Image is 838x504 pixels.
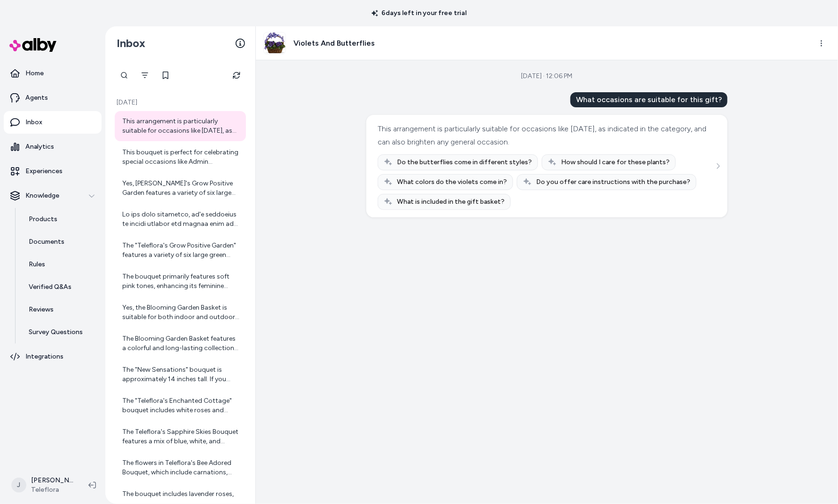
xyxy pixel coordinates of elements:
[29,328,83,337] p: Survey Questions
[31,485,73,495] span: Teleflora
[25,69,44,78] p: Home
[29,260,45,269] p: Rules
[712,160,724,172] button: See more
[115,98,246,107] p: [DATE]
[115,235,246,265] a: The "Teleflora's Grow Positive Garden" features a variety of six large green echeveria succulents...
[122,148,240,167] div: This bouquet is perfect for celebrating special occasions like Admin Professionals Week, birthday...
[4,87,102,109] a: Agents
[122,179,240,198] div: Yes, [PERSON_NAME]'s Grow Positive Garden features a variety of six large green echeveria succule...
[122,272,240,291] div: The bouquet primarily features soft pink tones, enhancing its feminine appeal.
[25,191,59,200] p: Knowledge
[115,297,246,328] a: Yes, the Blooming Garden Basket is suitable for both indoor and outdoor use. It thrives best in b...
[29,305,54,314] p: Reviews
[4,62,102,85] a: Home
[4,136,102,158] a: Analytics
[25,352,63,361] p: Integrations
[9,38,56,52] img: alby Logo
[293,38,375,49] h3: Violets And Butterflies
[115,328,246,359] a: The Blooming Garden Basket features a colorful and long-lasting collection of mixed plants, inclu...
[25,93,48,103] p: Agents
[115,142,246,172] a: This bouquet is perfect for celebrating special occasions like Admin Professionals Week, birthday...
[19,276,102,298] a: Verified Q&As
[29,237,64,247] p: Documents
[227,66,246,85] button: Refresh
[397,177,507,187] span: What colors do the violets come in?
[115,204,246,234] a: Lo ips dolo sitametco, ad'e seddoeius te incidi utlabor etd magnaa enim adm veniamq-nostrude ul l...
[122,303,240,322] div: Yes, the Blooming Garden Basket is suitable for both indoor and outdoor use. It thrives best in b...
[29,282,71,292] p: Verified Q&As
[19,231,102,253] a: Documents
[397,197,505,207] span: What is included in the gift basket?
[264,32,285,54] img: VioletsAndButterflies
[366,8,473,18] p: 6 days left in your free trial
[117,36,145,50] h2: Inbox
[25,142,54,152] p: Analytics
[122,117,240,136] div: This arrangement is particularly suitable for occasions like [DATE], as indicated in the category...
[122,458,240,477] div: The flowers in Teleflora's Bee Adored Bouquet, which include carnations, daisies, and chrysanthem...
[19,298,102,321] a: Reviews
[4,345,102,368] a: Integrations
[378,122,714,149] div: This arrangement is particularly suitable for occasions like [DATE], as indicated in the category...
[4,160,102,183] a: Experiences
[19,321,102,344] a: Survey Questions
[561,158,670,167] span: How should I care for these plants?
[397,158,532,167] span: Do the butterflies come in different styles?
[25,118,42,127] p: Inbox
[115,453,246,483] a: The flowers in Teleflora's Bee Adored Bouquet, which include carnations, daisies, and chrysanthem...
[115,422,246,452] a: The Teleflora's Sapphire Skies Bouquet features a mix of blue, white, and purple colors. It inclu...
[115,391,246,421] a: The "Teleflora's Enchanted Cottage" bouquet includes white roses and spray roses, lavender stock,...
[6,470,81,500] button: J[PERSON_NAME]Teleflora
[31,476,73,485] p: [PERSON_NAME]
[29,215,57,224] p: Products
[122,396,240,415] div: The "Teleflora's Enchanted Cottage" bouquet includes white roses and spray roses, lavender stock,...
[19,253,102,276] a: Rules
[122,334,240,353] div: The Blooming Garden Basket features a colorful and long-lasting collection of mixed plants, inclu...
[115,266,246,296] a: The bouquet primarily features soft pink tones, enhancing its feminine appeal.
[122,427,240,446] div: The Teleflora's Sapphire Skies Bouquet features a mix of blue, white, and purple colors. It inclu...
[122,241,240,260] div: The "Teleflora's Grow Positive Garden" features a variety of six large green echeveria succulents...
[135,66,154,85] button: Filter
[4,184,102,207] button: Knowledge
[122,365,240,384] div: The "New Sensations" bouquet is approximately 14 inches tall. If you have any other questions abo...
[4,111,102,134] a: Inbox
[19,208,102,231] a: Products
[115,173,246,203] a: Yes, [PERSON_NAME]'s Grow Positive Garden features a variety of six large green echeveria succule...
[115,111,246,141] a: This arrangement is particularly suitable for occasions like [DATE], as indicated in the category...
[115,360,246,390] a: The "New Sensations" bouquet is approximately 14 inches tall. If you have any other questions abo...
[536,177,690,187] span: Do you offer care instructions with the purchase?
[11,478,26,493] span: J
[122,210,240,229] div: Lo ips dolo sitametco, ad'e seddoeius te incidi utlabor etd magnaa enim adm veniamq-nostrude ul l...
[570,92,727,107] div: What occasions are suitable for this gift?
[25,167,63,176] p: Experiences
[522,72,573,81] div: [DATE] · 12:06 PM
